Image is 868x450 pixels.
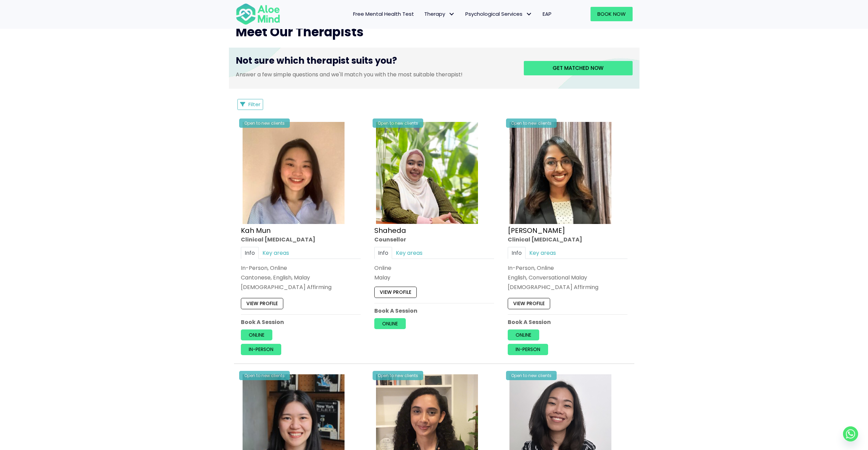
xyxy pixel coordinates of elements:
[509,122,611,224] img: croped-Anita_Profile-photo-300×300
[236,3,280,25] img: Aloe mind Logo
[348,7,419,21] a: Free Mental Health Test
[419,7,460,21] a: TherapyTherapy: submenu
[374,264,494,272] div: Online
[508,298,550,309] a: View profile
[241,344,281,355] a: In-person
[241,298,283,309] a: View profile
[508,264,627,272] div: In-Person, Online
[508,274,627,282] p: English, Conversational Malay
[374,287,417,298] a: View profile
[524,9,534,19] span: Psychological Services: submenu
[237,99,263,110] button: Filter Listings
[241,329,272,340] a: Online
[508,344,548,355] a: In-person
[241,247,259,259] a: Info
[553,64,604,72] span: Get matched now
[843,426,858,441] a: Whatsapp
[591,7,633,21] a: Book Now
[524,61,633,75] a: Get matched now
[508,247,526,259] a: Info
[508,283,627,291] div: [DEMOGRAPHIC_DATA] Affirming
[289,7,557,21] nav: Menu
[374,318,406,329] a: Online
[508,318,627,326] p: Book A Session
[241,235,361,243] div: Clinical [MEDICAL_DATA]
[241,274,361,282] p: Cantonese, English, Malay
[374,307,494,314] p: Book A Session
[241,225,271,235] a: Kah Mun
[374,235,494,243] div: Counsellor
[392,247,426,259] a: Key areas
[506,118,557,128] div: Open to new clients
[239,371,290,380] div: Open to new clients
[236,23,364,41] span: Meet Our Therapists
[543,10,552,17] span: EAP
[460,7,537,21] a: Psychological ServicesPsychological Services: submenu
[248,101,260,108] span: Filter
[259,247,293,259] a: Key areas
[236,71,514,78] p: Answer a few simple questions and we'll match you with the most suitable therapist!
[373,371,423,380] div: Open to new clients
[241,318,361,326] p: Book A Session
[537,7,557,21] a: EAP
[241,283,361,291] div: [DEMOGRAPHIC_DATA] Affirming
[508,329,539,340] a: Online
[236,54,514,70] h3: Not sure which therapist suits you?
[508,235,627,243] div: Clinical [MEDICAL_DATA]
[374,247,392,259] a: Info
[373,118,423,128] div: Open to new clients
[465,10,532,17] span: Psychological Services
[506,371,557,380] div: Open to new clients
[424,10,455,17] span: Therapy
[243,122,345,224] img: Kah Mun-profile-crop-300×300
[374,225,406,235] a: Shaheda
[597,10,626,17] span: Book Now
[526,247,560,259] a: Key areas
[508,225,565,235] a: [PERSON_NAME]
[241,264,361,272] div: In-Person, Online
[374,274,494,282] p: Malay
[447,9,457,19] span: Therapy: submenu
[376,122,478,224] img: Shaheda Counsellor
[353,10,414,17] span: Free Mental Health Test
[239,118,290,128] div: Open to new clients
